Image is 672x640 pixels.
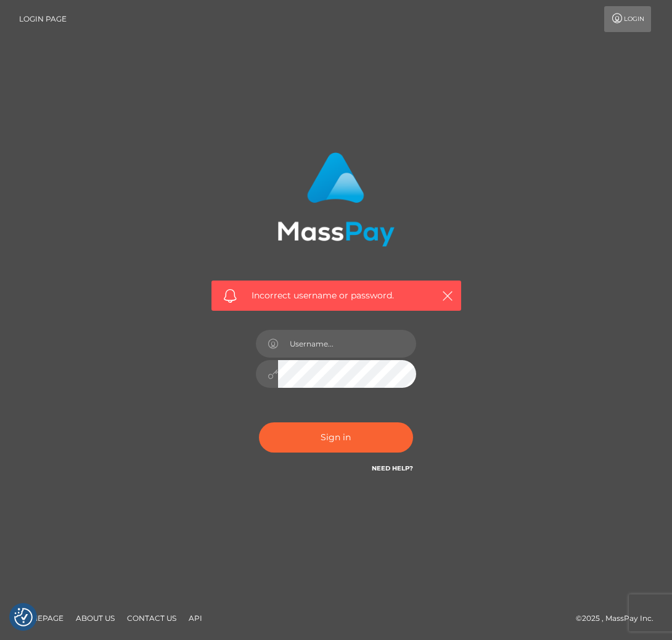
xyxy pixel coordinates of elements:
[19,6,67,32] a: Login Page
[14,609,68,628] a: Homepage
[278,330,416,358] input: Username...
[122,609,181,628] a: Contact Us
[252,289,427,302] span: Incorrect username or password.
[604,6,651,32] a: Login
[372,464,413,472] a: Need Help?
[71,609,120,628] a: About Us
[14,608,33,626] button: Consent Preferences
[14,608,33,626] img: Revisit consent button
[576,612,663,625] div: © 2025 , MassPay Inc.
[277,152,395,247] img: MassPay Login
[184,609,207,628] a: API
[259,422,413,453] button: Sign in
